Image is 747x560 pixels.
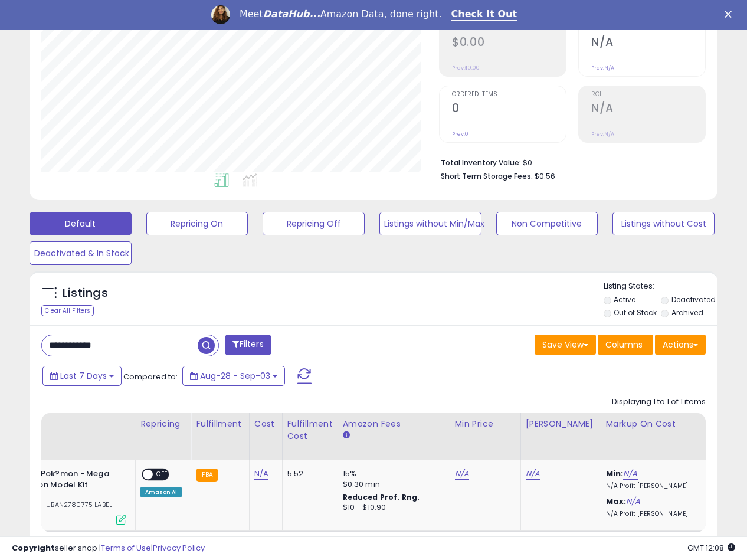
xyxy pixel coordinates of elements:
[455,468,469,480] a: N/A
[200,370,270,382] span: Aug-28 - Sep-03
[452,64,480,71] small: Prev: $0.00
[725,11,736,18] div: Close
[671,294,716,304] label: Deactivated
[455,418,516,430] div: Min Price
[626,496,640,507] a: N/A
[211,5,230,24] img: Profile image for Georgie
[606,496,627,507] b: Max:
[287,418,333,443] div: Fulfillment Cost
[612,212,715,235] button: Listings without Cost
[240,8,442,20] div: Meet Amazon Data, done right.
[452,101,566,117] h2: 0
[30,212,132,235] button: Default
[196,469,218,482] small: FBA
[63,285,108,302] h5: Listings
[263,8,320,19] i: DataHub...
[123,371,178,382] span: Compared to:
[441,171,533,181] b: Short Term Storage Fees:
[614,294,635,304] label: Active
[535,171,555,182] span: $0.56
[12,542,55,554] strong: Copyright
[343,469,441,479] div: 15%
[343,430,350,441] small: Amazon Fees.
[379,212,481,235] button: Listings without Min/Max
[671,307,703,317] label: Archived
[604,281,718,292] p: Listing States:
[496,212,598,235] button: Non Competitive
[591,35,705,51] h2: N/A
[452,25,566,32] span: Profit
[225,335,271,355] button: Filters
[12,543,205,554] div: seller snap | |
[452,91,566,98] span: Ordered Items
[343,479,441,490] div: $0.30 min
[606,482,704,490] p: N/A Profit [PERSON_NAME]
[598,335,653,355] button: Columns
[101,542,151,554] a: Terms of Use
[452,130,468,137] small: Prev: 0
[263,212,365,235] button: Repricing Off
[254,468,268,480] a: N/A
[42,366,122,386] button: Last 7 Days
[451,8,517,21] a: Check It Out
[623,468,637,480] a: N/A
[140,487,182,497] div: Amazon AI
[343,418,445,430] div: Amazon Fees
[591,91,705,98] span: ROI
[441,158,521,168] b: Total Inventory Value:
[601,413,713,460] th: The percentage added to the cost of goods (COGS) that forms the calculator for Min & Max prices.
[146,212,248,235] button: Repricing On
[343,492,420,502] b: Reduced Prof. Rng.
[526,468,540,480] a: N/A
[182,366,285,386] button: Aug-28 - Sep-03
[140,418,186,430] div: Repricing
[535,335,596,355] button: Save View
[41,305,94,316] div: Clear All Filters
[526,418,596,430] div: [PERSON_NAME]
[287,469,329,479] div: 5.52
[153,542,205,554] a: Privacy Policy
[687,542,735,554] span: 2025-09-12 12:08 GMT
[655,335,706,355] button: Actions
[343,503,441,513] div: $10 - $10.90
[452,35,566,51] h2: $0.00
[591,64,614,71] small: Prev: N/A
[612,397,706,408] div: Displaying 1 to 1 of 1 items
[153,470,172,480] span: OFF
[16,500,112,509] span: | SKU: HUBAN2780775 LABEL
[605,339,643,351] span: Columns
[60,370,107,382] span: Last 7 Days
[30,241,132,265] button: Deactivated & In Stock
[441,155,697,169] li: $0
[196,418,244,430] div: Fulfillment
[591,101,705,117] h2: N/A
[606,468,624,479] b: Min:
[614,307,657,317] label: Out of Stock
[591,25,705,32] span: Avg. Buybox Share
[254,418,277,430] div: Cost
[591,130,614,137] small: Prev: N/A
[606,510,704,518] p: N/A Profit [PERSON_NAME]
[606,418,708,430] div: Markup on Cost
